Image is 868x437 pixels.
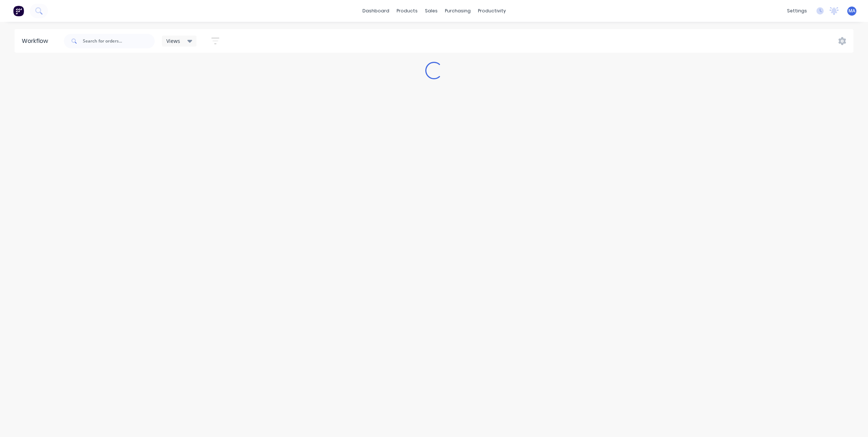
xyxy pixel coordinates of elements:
[83,34,155,48] input: Search for orders...
[783,5,811,16] div: settings
[359,5,393,16] a: dashboard
[421,5,441,16] div: sales
[393,5,421,16] div: products
[441,5,474,16] div: purchasing
[166,37,180,45] span: Views
[474,5,510,16] div: productivity
[13,5,24,16] img: Factory
[848,8,855,14] span: MA
[22,37,52,45] div: Workflow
